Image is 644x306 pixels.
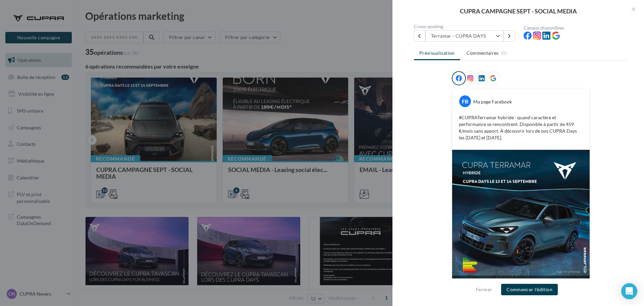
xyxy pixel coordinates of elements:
[501,284,558,295] button: Commencer l'édition
[621,283,637,299] div: Open Intercom Messenger
[414,24,518,29] div: Cross-posting
[501,50,507,56] span: (0)
[524,26,628,30] div: Canaux disponibles
[425,30,504,42] button: Terramar - CUPRA DAYS
[473,286,495,294] button: Fermer
[473,98,512,105] div: Ma page Facebook
[459,95,471,107] div: FB
[459,114,583,141] p: #CUPRATerramar hybride : quand caractère et performance se rencontrent. Disponible à partir de 45...
[403,8,633,14] div: CUPRA CAMPAGNE SEPT - SOCIAL MEDIA
[467,50,499,56] span: Commentaires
